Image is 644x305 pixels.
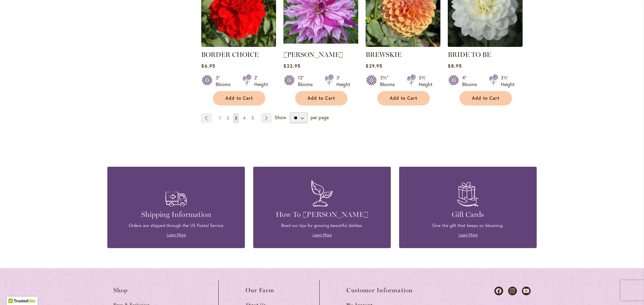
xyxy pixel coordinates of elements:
span: Customer Information [346,287,413,294]
span: $6.95 [201,63,215,69]
button: Add to Cart [377,91,430,105]
span: 5 [252,116,254,121]
span: $8.95 [448,63,462,69]
div: 3½' Height [419,74,432,88]
span: $22.95 [283,63,300,69]
span: Shop [113,287,128,294]
span: Show [275,114,286,121]
div: 4" Blooms [462,74,481,88]
a: 2 [225,113,230,123]
a: BORDER CHOICE [201,51,259,59]
iframe: Launch Accessibility Center [5,281,24,300]
a: BREWSKIE [366,51,401,59]
p: Give the gift that keeps on blooming. [409,223,527,229]
a: BORDER CHOICE [201,42,276,48]
span: Add to Cart [225,95,253,101]
span: 1 [219,116,221,121]
button: Add to Cart [295,91,347,105]
span: $29.95 [366,63,382,69]
span: Our Farm [246,287,274,294]
div: 3½' Height [501,74,515,88]
a: Learn More [313,232,332,237]
span: Add to Cart [390,95,417,101]
a: Dahlias on Youtube [522,287,531,295]
button: Add to Cart [213,91,265,105]
a: 5 [250,113,256,123]
span: 2 [227,116,229,121]
a: BREWSKIE [366,42,440,48]
a: 4 [241,113,247,123]
span: per page [311,114,329,121]
div: 3' Height [336,74,350,88]
a: Learn More [459,232,478,237]
span: 3 [235,116,237,121]
span: Add to Cart [308,95,335,101]
span: 4 [243,116,246,121]
h4: Gift Cards [409,210,527,219]
h4: Shipping Information [117,210,235,219]
h4: How To [PERSON_NAME] [263,210,381,219]
div: 3" Blooms [216,74,234,88]
a: Dahlias on Facebook [494,287,503,295]
a: 1 [217,113,222,123]
a: Learn More [167,232,186,237]
span: Add to Cart [472,95,499,101]
div: 3½" Blooms [380,74,399,88]
p: Orders are shipped through the US Postal Service [117,223,235,229]
a: BRIDE TO BE [448,42,523,48]
div: 2' Height [254,74,268,88]
a: [PERSON_NAME] [283,51,343,59]
a: Dahlias on Instagram [508,287,517,295]
p: Read our tips for growing beautiful dahlias. [263,223,381,229]
button: Add to Cart [460,91,512,105]
div: 12" Blooms [298,74,317,88]
a: Brandon Michael [283,42,358,48]
a: BRIDE TO BE [448,51,491,59]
